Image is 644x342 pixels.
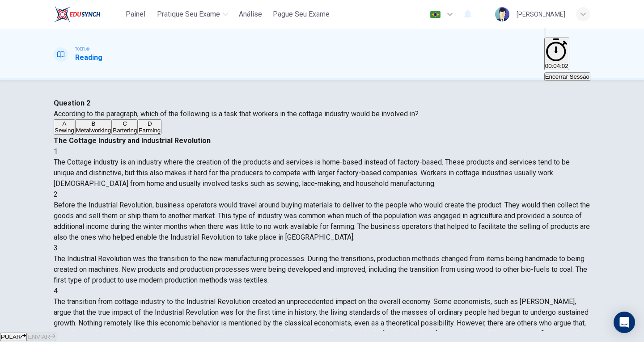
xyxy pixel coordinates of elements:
span: TOEFL® [75,46,89,52]
button: Encerrar Sessão [544,72,590,81]
div: Esconder [544,38,590,72]
img: pt [430,11,441,18]
button: 00:04:02 [544,38,569,71]
img: Profile picture [495,7,509,21]
span: Encerrar Sessão [545,73,589,80]
span: Pratique seu exame [157,9,220,20]
span: Análise [239,9,262,20]
span: 00:04:02 [545,63,568,69]
img: EduSynch logo [54,5,101,23]
button: Painel [121,6,150,22]
a: EduSynch logo [54,5,121,23]
div: Silenciar [544,27,590,38]
button: Pratique seu exame [153,6,232,22]
div: [PERSON_NAME] [517,9,565,20]
h1: Reading [75,52,102,63]
button: Pague Seu Exame [269,6,333,22]
div: Open Intercom Messenger [614,312,635,333]
button: Análise [235,6,266,22]
span: Pague Seu Exame [273,9,330,20]
span: Painel [126,9,145,20]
